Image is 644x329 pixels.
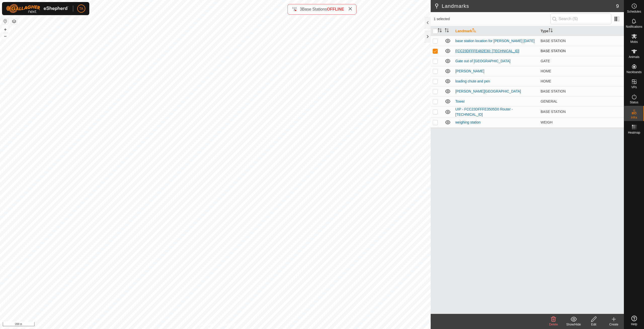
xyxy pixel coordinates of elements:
[630,40,638,43] span: Mobs
[541,59,550,63] span: GATE
[549,323,558,326] span: Delete
[455,59,510,63] a: Gate out of [GEOGRAPHIC_DATA]
[79,6,84,11] span: TA
[539,26,624,36] th: Type
[549,29,553,33] p-sorticon: Activate to sort
[453,26,539,36] th: Landmark
[302,7,327,11] span: Base Stations
[445,29,449,33] p-sorticon: Activate to sort
[550,14,611,24] input: Search (S)
[455,120,480,124] a: weighing station
[455,99,465,103] a: Tower
[2,26,8,33] button: +
[624,314,644,328] a: Help
[630,101,638,104] span: Status
[616,2,619,10] span: 9
[631,323,637,326] span: Help
[541,49,566,53] span: BASE STATION
[438,29,442,33] p-sorticon: Activate to sort
[628,131,640,134] span: Heatmap
[626,71,641,74] span: Neckbands
[631,86,637,89] span: VPs
[604,322,624,327] div: Create
[195,322,214,327] a: Privacy Policy
[455,89,521,93] a: [PERSON_NAME][GEOGRAPHIC_DATA]
[541,79,551,83] span: HOME
[434,16,550,22] span: 1 selected
[434,3,616,9] h2: Landmarks
[541,89,566,93] span: BASE STATION
[563,322,584,327] div: Show/Hide
[2,18,8,24] button: Reset Map
[541,110,566,114] span: BASE STATION
[2,33,8,39] button: –
[472,29,476,33] p-sorticon: Activate to sort
[631,116,637,119] span: Infra
[455,39,535,43] a: base station location for [PERSON_NAME] [DATE]
[300,7,302,11] span: 3
[455,49,519,53] a: FCC23DFFFE482E30: [TECHNICAL_ID]
[327,7,344,11] span: OFFLINE
[11,18,17,24] button: Map Layers
[455,79,490,83] a: loading chute and pen
[541,99,557,103] span: GENERAL
[584,322,604,327] div: Edit
[627,10,641,13] span: Schedules
[455,69,484,73] a: [PERSON_NAME]
[541,39,566,43] span: BASE STATION
[455,107,513,116] a: UIP - FCC23DFFFE3505D0 Router - [TECHNICAL_ID]
[541,120,552,124] span: WEIGH
[541,69,551,73] span: HOME
[220,322,235,327] a: Contact Us
[629,55,639,58] span: Animals
[626,25,642,28] span: Notifications
[6,4,69,13] img: Gallagher Logo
